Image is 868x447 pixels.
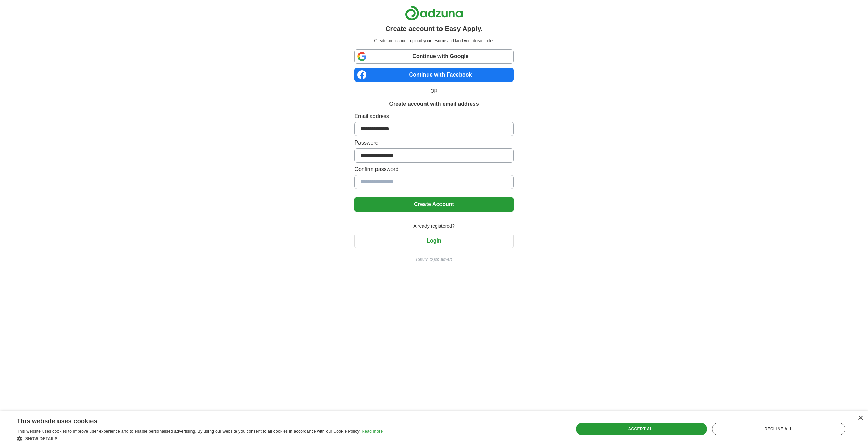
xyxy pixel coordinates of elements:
div: This website uses cookies [17,415,366,425]
a: Continue with Facebook [354,68,513,82]
a: Read more, opens a new window [362,429,383,434]
div: Show details [17,435,383,442]
span: This website uses cookies to improve user experience and to enable personalised advertising. By u... [17,429,361,434]
div: Accept all [576,423,707,435]
div: Close [858,416,863,421]
a: Continue with Google [354,49,513,64]
button: Create Account [354,197,513,212]
div: Decline all [712,423,845,435]
h1: Create account with email address [389,100,479,108]
a: Login [354,238,513,244]
h1: Create account to Easy Apply. [385,23,483,34]
label: Password [354,139,513,147]
span: OR [427,87,442,95]
span: Show details [25,436,58,441]
label: Confirm password [354,165,513,173]
button: Login [354,234,513,248]
label: Email address [354,112,513,120]
p: Create an account, upload your resume and land your dream role. [356,38,512,44]
span: Already registered? [409,222,458,230]
a: Return to job advert [354,256,513,262]
img: Adzuna logo [405,5,463,21]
